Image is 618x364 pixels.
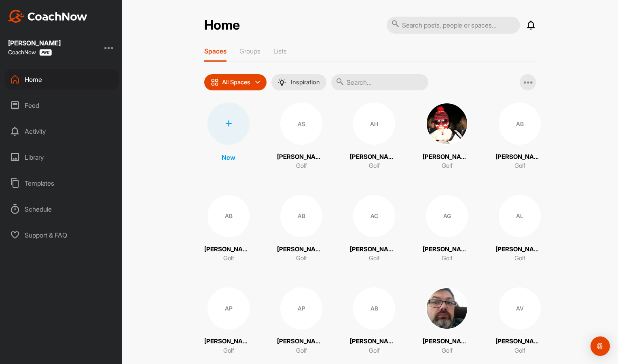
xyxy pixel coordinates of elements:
a: AL[PERSON_NAME]Golf [495,195,544,263]
p: Golf [514,254,525,263]
div: Templates [4,173,119,193]
div: Activity [4,121,119,141]
p: [PERSON_NAME] [495,245,544,254]
div: Schedule [4,199,119,219]
p: New [222,152,235,162]
img: CoachNow [8,10,87,23]
img: CoachNow Pro [39,49,52,56]
div: AB [207,195,250,237]
a: AB[PERSON_NAME]Golf [350,287,398,355]
p: [PERSON_NAME] [204,245,253,254]
p: [PERSON_NAME] [423,337,471,346]
div: AC [353,195,395,237]
div: CoachNow [8,49,52,56]
div: AB [353,287,395,330]
input: Search posts, people or spaces... [387,17,520,34]
a: AB[PERSON_NAME]Golf [277,195,326,263]
p: Golf [223,254,234,263]
p: Lists [273,47,287,55]
img: square_735da85f88b1f33d63517dbc825c4fa7.jpg [426,287,468,330]
p: Golf [369,346,380,355]
a: AH[PERSON_NAME]Golf [350,103,398,171]
p: [PERSON_NAME] [277,337,326,346]
p: [PERSON_NAME] [423,152,471,162]
p: Golf [369,254,380,263]
p: [PERSON_NAME] [204,337,253,346]
div: Open Intercom Messenger [590,336,610,356]
input: Search... [331,74,428,90]
div: AH [353,103,395,145]
img: icon [211,78,219,86]
p: Golf [369,161,380,171]
div: AB [499,103,541,145]
p: Groups [239,47,260,55]
p: All Spaces [222,79,250,86]
a: AG[PERSON_NAME]Golf [423,195,471,263]
a: AS[PERSON_NAME]Golf [277,103,326,171]
p: Golf [514,346,525,355]
div: AS [280,103,322,145]
p: [PERSON_NAME] [495,152,544,162]
p: [PERSON_NAME] [277,152,326,162]
p: Golf [296,161,307,171]
p: Golf [514,161,525,171]
a: AV[PERSON_NAME]Golf [495,287,544,355]
img: menuIcon [278,78,286,86]
p: [PERSON_NAME] [277,245,326,254]
div: AP [207,287,250,330]
a: AB[PERSON_NAME]Golf [495,103,544,171]
p: [PERSON_NAME] [350,245,398,254]
div: [PERSON_NAME] [8,40,61,46]
p: [PERSON_NAME] [350,337,398,346]
p: Golf [442,346,453,355]
a: [PERSON_NAME]Golf [423,103,471,171]
p: [PERSON_NAME] [423,245,471,254]
a: AC[PERSON_NAME]Golf [350,195,398,263]
div: AV [499,287,541,330]
div: Library [4,147,119,167]
div: Feed [4,95,119,116]
p: Spaces [204,47,226,55]
p: Golf [442,161,453,171]
div: Support & FAQ [4,225,119,245]
div: AG [426,195,468,237]
a: AB[PERSON_NAME]Golf [204,195,253,263]
div: Home [4,69,119,90]
p: Golf [296,254,307,263]
a: AP[PERSON_NAME]Golf [204,287,253,355]
a: [PERSON_NAME]Golf [423,287,471,355]
div: AB [280,195,322,237]
p: [PERSON_NAME] [350,152,398,162]
div: AP [280,287,322,330]
p: Golf [442,254,453,263]
a: AP[PERSON_NAME]Golf [277,287,326,355]
img: square_ad5dfa437f890d7037973503793deeb7.jpg [426,103,468,145]
p: [PERSON_NAME] [495,337,544,346]
p: Golf [223,346,234,355]
p: Golf [296,346,307,355]
h2: Home [204,17,240,33]
div: AL [499,195,541,237]
p: Inspiration [291,79,320,86]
